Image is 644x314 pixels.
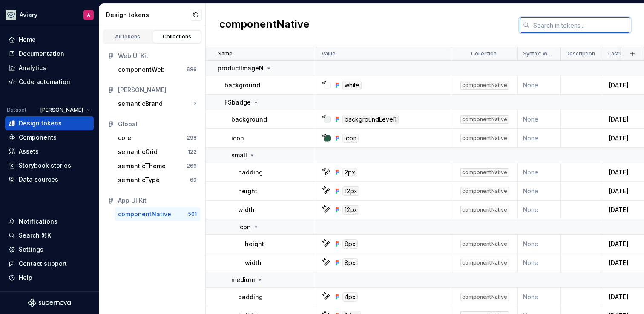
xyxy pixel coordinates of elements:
div: 8px [342,258,358,267]
button: Notifications [5,215,94,228]
div: 4px [342,292,358,302]
div: Analytics [19,64,46,72]
div: Design tokens [106,11,190,19]
p: Collection [471,50,497,57]
div: [PERSON_NAME] [118,86,197,94]
div: 266 [187,163,197,169]
p: height [238,187,257,195]
div: Global [118,120,197,128]
div: Contact support [19,259,67,268]
a: Data sources [5,173,94,186]
div: Collections [156,33,198,40]
input: Search in tokens... [530,17,630,33]
div: componentNative [118,210,171,218]
button: semanticBrand2 [115,97,200,110]
p: icon [238,223,251,231]
a: Code automation [5,75,94,89]
div: 69 [190,177,197,183]
div: icon [342,134,359,143]
a: Assets [5,145,94,158]
td: None [518,110,561,129]
div: core [118,134,131,142]
td: None [518,288,561,306]
a: Storybook stories [5,159,94,172]
h2: componentNative [219,17,309,33]
button: semanticGrid122 [115,145,200,159]
div: componentWeb [118,65,165,74]
div: Code automation [19,78,70,86]
p: background [224,81,260,90]
svg: Supernova Logo [28,299,71,307]
p: productImageN [218,64,264,73]
div: white [342,81,362,90]
div: componentNative [460,293,509,301]
p: width [238,206,255,214]
div: Help [19,273,32,282]
p: Name [218,50,233,57]
div: Storybook stories [19,161,71,170]
div: Design tokens [19,119,62,128]
button: componentWeb686 [115,63,200,76]
button: semanticTheme266 [115,159,200,173]
a: Settings [5,243,94,256]
td: None [518,76,561,95]
div: All tokens [106,33,149,40]
a: Home [5,33,94,47]
p: icon [231,134,244,142]
div: 12px [342,205,359,215]
div: semanticBrand [118,99,163,108]
a: Design tokens [5,116,94,130]
div: 122 [188,148,197,155]
div: 12px [342,186,359,196]
button: AviaryA [2,6,97,24]
div: 2px [342,168,357,177]
a: Components [5,131,94,144]
div: Web UI Kit [118,52,197,60]
div: Aviary [20,11,37,19]
div: componentNative [460,259,509,267]
p: height [245,240,264,248]
p: medium [231,276,255,284]
p: padding [238,168,263,177]
div: componentNative [460,115,509,124]
button: Help [5,271,94,285]
div: componentNative [460,134,509,142]
span: [PERSON_NAME] [40,107,83,113]
div: Home [19,35,36,44]
button: semanticType69 [115,173,200,187]
img: 256e2c79-9abd-4d59-8978-03feab5a3943.png [6,10,16,20]
div: componentNative [460,240,509,248]
div: componentNative [460,81,509,90]
div: Notifications [19,217,57,226]
p: Value [322,50,336,57]
p: Last updated [608,50,641,57]
a: Documentation [5,47,94,61]
div: 2 [193,100,197,107]
div: backgroundLevel1 [342,115,399,124]
button: componentNative501 [115,207,200,221]
div: componentNative [460,168,509,177]
div: Components [19,133,57,142]
div: componentNative [460,206,509,214]
td: None [518,253,561,272]
p: width [245,259,262,267]
div: Search ⌘K [19,231,51,240]
td: None [518,235,561,253]
p: Description [566,50,595,57]
div: 686 [187,66,197,73]
div: 298 [187,134,197,141]
div: Assets [19,147,39,156]
div: App UI Kit [118,196,197,205]
td: None [518,129,561,148]
button: [PERSON_NAME] [37,104,94,116]
div: Settings [19,245,43,254]
div: Data sources [19,175,58,184]
td: None [518,182,561,201]
p: background [231,115,267,124]
a: Analytics [5,61,94,75]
